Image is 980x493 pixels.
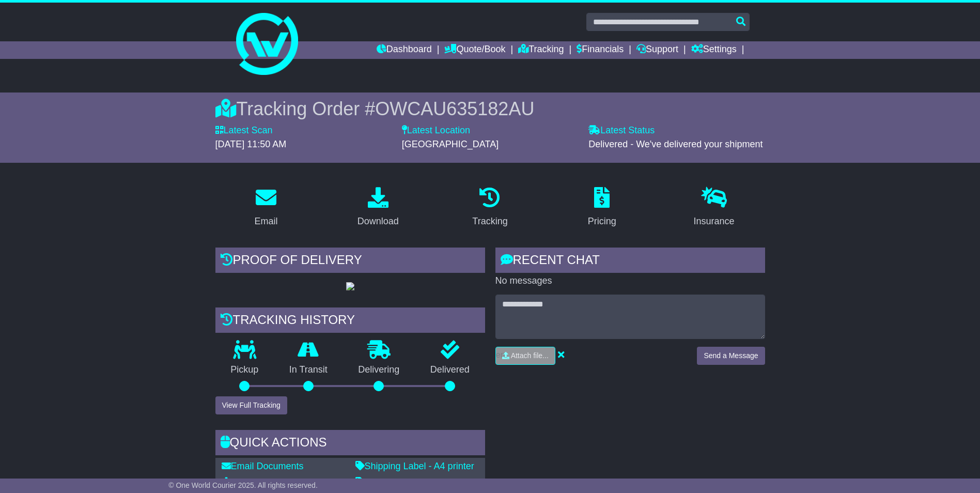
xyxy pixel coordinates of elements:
[588,214,616,228] div: Pricing
[375,98,534,119] span: OWCAU635182AU
[215,248,485,275] div: Proof of Delivery
[357,214,399,228] div: Download
[343,364,415,376] p: Delivering
[588,125,655,136] label: Latest Status
[495,275,765,287] p: No messages
[465,183,514,232] a: Tracking
[215,396,287,414] button: View Full Tracking
[444,41,505,59] a: Quote/Book
[691,41,737,59] a: Settings
[402,125,470,136] label: Latest Location
[694,214,735,228] div: Insurance
[577,41,624,59] a: Financials
[215,125,273,136] label: Latest Scan
[351,183,406,232] a: Download
[254,214,277,228] div: Email
[168,481,318,489] span: © One World Courier 2025. All rights reserved.
[518,41,564,59] a: Tracking
[402,139,499,149] span: [GEOGRAPHIC_DATA]
[215,139,287,149] span: [DATE] 11:50 AM
[274,364,343,376] p: In Transit
[247,183,284,232] a: Email
[222,461,304,471] a: Email Documents
[222,477,322,487] a: Download Documents
[495,248,765,275] div: RECENT CHAT
[472,214,507,228] div: Tracking
[581,183,623,232] a: Pricing
[215,364,274,376] p: Pickup
[687,183,741,232] a: Insurance
[636,41,678,59] a: Support
[215,307,485,335] div: Tracking history
[588,139,763,149] span: Delivered - We've delivered your shipment
[215,98,765,120] div: Tracking Order #
[355,461,474,471] a: Shipping Label - A4 printer
[415,364,485,376] p: Delivered
[346,282,354,290] img: GetPodImage
[697,347,765,365] button: Send a Message
[215,430,485,458] div: Quick Actions
[377,41,432,59] a: Dashboard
